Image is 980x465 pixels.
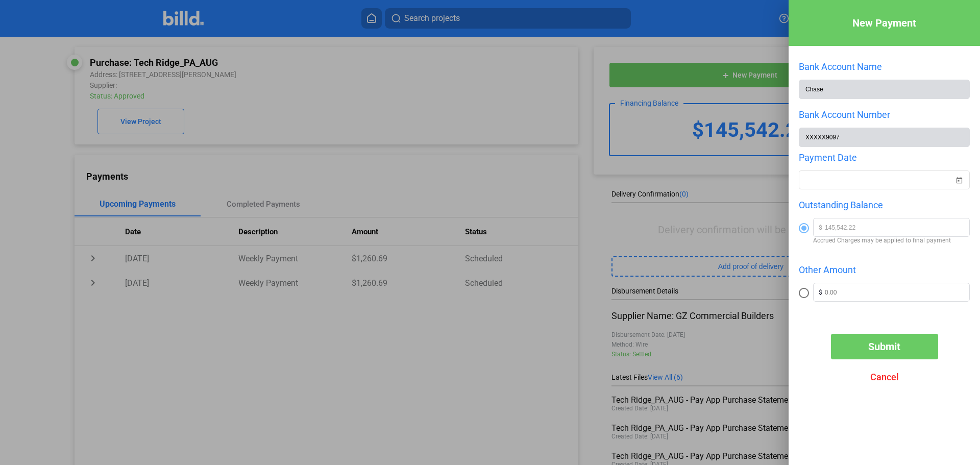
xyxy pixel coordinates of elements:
[799,200,970,210] div: Outstanding Balance
[799,152,970,163] div: Payment Date
[799,109,970,120] div: Bank Account Number
[814,218,825,236] span: $
[870,372,899,382] span: Cancel
[825,283,969,299] input: 0.00
[954,169,964,179] button: Open calendar
[831,364,938,390] button: Cancel
[831,334,938,359] button: Submit
[868,340,900,353] span: Submit
[813,237,970,244] span: Accrued Charges may be applied to final payment
[825,218,969,234] input: 0.00
[799,61,970,72] div: Bank Account Name
[799,264,970,275] div: Other Amount
[814,283,825,301] span: $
